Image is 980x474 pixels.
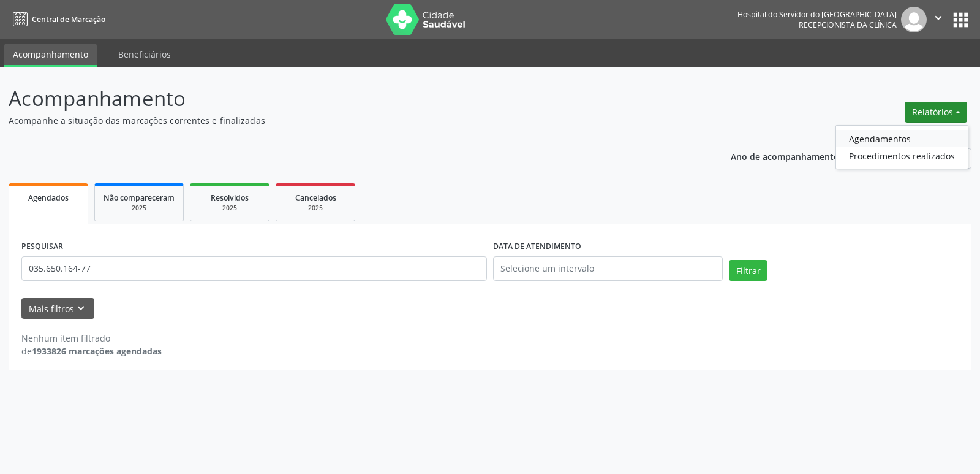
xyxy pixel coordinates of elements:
button: Mais filtroskeyboard_arrow_down [21,298,94,319]
div: Hospital do Servidor do [GEOGRAPHIC_DATA] [737,9,897,20]
input: Selecione um intervalo [493,256,723,281]
i:  [932,11,945,25]
a: Central de Marcação [9,9,105,29]
div: de [21,345,162,357]
label: DATA DE ATENDIMENTO [493,237,581,256]
button: Relatórios [905,102,967,123]
div: 2025 [285,204,346,213]
ul: Relatórios [835,125,968,169]
p: Acompanhe a situação das marcações correntes e finalizadas [9,114,682,127]
p: Ano de acompanhamento [731,148,839,164]
div: 2025 [104,204,175,213]
span: Não compareceram [104,193,175,203]
img: img [901,7,927,32]
label: PESQUISAR [21,237,63,256]
input: Nome, código do beneficiário ou CPF [21,256,487,281]
button: Filtrar [729,260,767,281]
span: Resolvidos [211,193,249,203]
a: Procedimentos realizados [836,147,968,164]
a: Agendamentos [836,130,968,147]
button: apps [950,9,971,31]
span: Agendados [28,193,69,203]
strong: 1933826 marcações agendadas [32,345,162,357]
span: Cancelados [295,193,336,203]
div: 2025 [199,204,260,213]
a: Beneficiários [110,44,179,65]
span: Central de Marcação [32,14,105,25]
div: Nenhum item filtrado [21,332,162,345]
button:  [927,7,950,32]
i: keyboard_arrow_down [74,302,88,315]
a: Acompanhamento [4,44,97,67]
p: Acompanhamento [9,83,682,114]
span: Recepcionista da clínica [799,20,897,30]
